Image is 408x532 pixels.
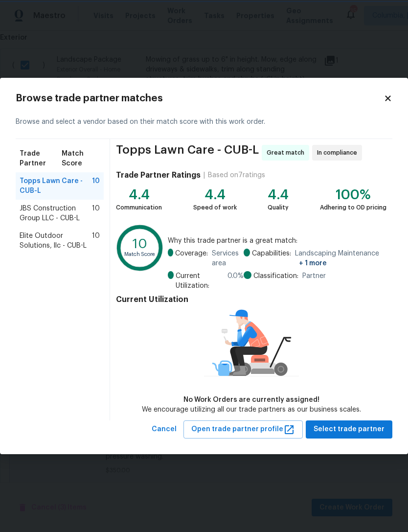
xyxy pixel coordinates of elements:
span: Current Utilization: [176,271,224,291]
button: Select trade partner [306,420,392,439]
div: Communication [116,203,162,212]
button: Open trade partner profile [183,420,303,439]
span: Why this trade partner is a great match: [168,236,386,246]
span: 10 [92,231,100,251]
div: Quality [268,203,289,212]
span: 10 [92,204,100,223]
div: 4.4 [193,190,237,200]
span: Capabilities: [252,249,291,268]
span: Select trade partner [314,423,385,436]
span: Coverage: [175,249,208,268]
div: Based on 7 ratings [208,170,265,180]
div: 4.4 [268,190,289,200]
h4: Current Utilization [116,295,386,304]
h4: Trade Partner Ratings [116,170,201,180]
span: 0.0 % [227,271,244,291]
span: Topps Lawn Care - CUB-L [116,145,259,161]
span: Partner [302,271,326,281]
h2: Browse trade partner matches [16,93,384,103]
div: No Work Orders are currently assigned! [142,395,361,405]
div: 4.4 [116,190,162,200]
button: Cancel [148,420,181,439]
span: Landscaping Maintenance [295,249,386,268]
div: 100% [320,190,386,200]
span: Trade Partner [20,149,62,168]
span: + 1 more [299,260,327,267]
span: Classification: [253,271,298,281]
span: Cancel [152,423,177,436]
span: Match Score [62,149,100,168]
span: Great match [267,148,308,158]
span: JBS Construction Group LLC - CUB-L [20,204,92,223]
span: Elite Outdoor Solutions, llc - CUB-L [20,231,92,251]
div: Adhering to OD pricing [320,203,386,212]
div: | [201,170,208,180]
span: In compliance [317,148,361,158]
div: Browse and select a vendor based on their match score with this work order. [16,105,392,139]
text: Match Score [124,252,156,257]
span: Services area [212,249,244,268]
span: Open trade partner profile [191,423,295,436]
div: Speed of work [193,203,237,212]
span: 10 [92,176,100,196]
span: Topps Lawn Care - CUB-L [20,176,92,196]
text: 10 [133,237,147,251]
div: We encourage utilizing all our trade partners as our business scales. [142,405,361,415]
